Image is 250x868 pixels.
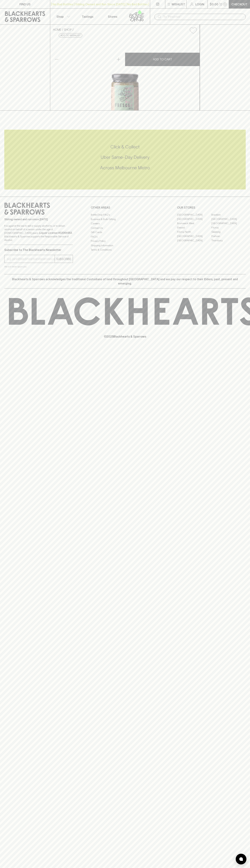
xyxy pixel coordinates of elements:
[56,14,64,19] p: Shop
[53,28,61,31] a: HOME
[163,14,243,20] input: Try "Pinot noir"
[91,248,159,252] a: Terms & Conditions
[177,238,211,243] a: [GEOGRAPHIC_DATA]
[211,221,246,225] a: [GEOGRAPHIC_DATA]
[177,234,211,238] a: [GEOGRAPHIC_DATA]
[239,857,243,861] img: bubble-icon
[231,2,247,6] p: Checkout
[125,53,200,66] button: ADD TO CART
[177,221,211,225] a: Brunswick West
[91,226,159,230] a: Contact Us
[108,14,117,19] p: Stores
[4,165,246,171] h5: Across Melbourne Metro
[195,2,204,6] p: Login
[4,154,246,160] h5: Uber Same-Day Delivery
[172,2,185,6] p: Wishlist
[56,257,71,261] p: SUBSCRIBE
[64,28,72,31] a: SHOP
[50,9,75,24] button: Shop
[82,14,93,19] p: Tastings
[211,225,246,230] a: Fitzroy
[211,238,246,243] a: Thornbury
[91,213,159,217] a: Bottle Drop FAQ's
[210,2,218,6] p: $0.00
[19,2,31,6] p: FIND US
[4,130,246,189] div: Call to action block
[188,26,198,35] button: Add to wishlist
[91,230,159,235] a: Gift Cards
[4,248,73,252] p: Subscribe to The Blackhearts Newsletter
[211,217,246,221] a: [GEOGRAPHIC_DATA]
[7,256,55,262] input: e.g. jane@blackheartsandsparrows.com.au
[211,230,246,234] a: Geelong
[177,217,211,221] a: [GEOGRAPHIC_DATA]
[177,205,246,210] p: OUR STORES
[91,221,159,226] a: Careers
[55,255,73,263] button: SUBSCRIBE
[4,224,73,242] p: It is against the law to sell or supply alcohol to, or to obtain alcohol on behalf of a person un...
[211,213,246,217] a: Braddon
[7,277,243,286] p: Blackhearts & Sparrows acknowledges the traditional Custodians of land throughout [GEOGRAPHIC_DAT...
[177,230,211,234] a: Fitzroy North
[50,37,200,110] img: 27468.png
[91,235,159,239] a: FAQ's
[59,33,82,38] button: Add to wishlist
[75,9,100,24] a: Tastings
[91,217,159,221] a: Business & Bulk Gifting
[91,239,159,243] a: Privacy Policy
[177,213,211,217] a: [GEOGRAPHIC_DATA]
[4,265,73,268] p: We will never spam you
[4,144,246,150] h5: Click & Collect
[39,231,72,234] strong: Liquor License #32064953
[211,234,246,238] a: Prahran
[177,225,211,230] a: Elwood
[4,218,73,221] p: Sibling owned and run since [DATE]
[91,205,159,210] p: OTHER AREAS
[100,9,125,24] a: Stores
[153,57,172,61] p: ADD TO CART
[91,243,159,248] a: Shipping Information
[224,3,226,5] p: 0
